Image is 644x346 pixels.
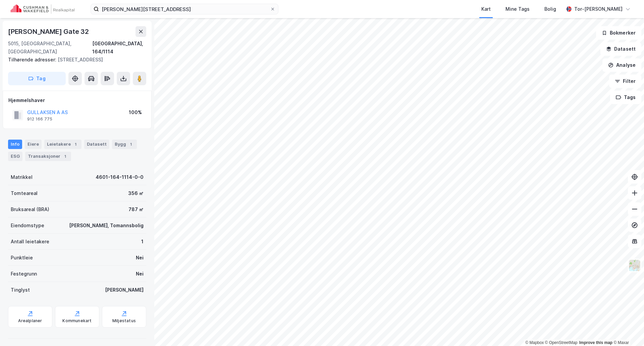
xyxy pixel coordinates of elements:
div: Mine Tags [505,5,530,13]
a: OpenStreetMap [545,340,578,345]
div: Transaksjoner [25,152,71,161]
div: 4601-164-1114-0-0 [96,173,144,181]
div: 912 166 775 [27,116,52,122]
div: Tomteareal [11,189,38,197]
iframe: Chat Widget [610,314,644,346]
div: 5015, [GEOGRAPHIC_DATA], [GEOGRAPHIC_DATA] [8,40,92,56]
div: Miljøstatus [112,318,136,324]
div: [PERSON_NAME], Tomannsbolig [69,221,144,230]
div: Datasett [84,140,109,149]
button: Tags [610,91,641,104]
div: Matrikkel [11,173,33,181]
span: Tilhørende adresser: [8,57,58,62]
div: Kontrollprogram for chat [610,314,644,346]
div: Leietakere [44,140,82,149]
div: Bygg [112,140,137,149]
div: Bolig [544,5,556,13]
div: Eiere [25,140,42,149]
div: Nei [136,254,144,262]
button: Analyse [602,58,641,72]
img: Z [628,259,641,272]
div: Kart [481,5,491,13]
div: Antall leietakere [11,238,49,246]
div: [PERSON_NAME] Gate 32 [8,26,90,37]
a: Mapbox [525,340,544,345]
div: 787 ㎡ [128,205,144,213]
div: 1 [127,141,134,148]
button: Tag [8,72,66,85]
div: 1 [141,238,144,246]
button: Datasett [600,42,641,56]
div: Punktleie [11,254,33,262]
div: Eiendomstype [11,221,44,230]
input: Søk på adresse, matrikkel, gårdeiere, leietakere eller personer [99,4,270,14]
div: ESG [8,152,22,161]
div: Kommunekart [62,318,92,324]
div: 1 [62,153,68,160]
div: Arealplaner [18,318,42,324]
div: Nei [136,270,144,278]
img: cushman-wakefield-realkapital-logo.202ea83816669bd177139c58696a8fa1.svg [11,4,74,14]
div: 1 [72,141,79,148]
div: [PERSON_NAME] [105,286,144,294]
button: Bokmerker [596,26,641,40]
div: Tinglyst [11,286,30,294]
div: Bruksareal (BRA) [11,205,49,213]
div: 100% [129,108,142,116]
div: Festegrunn [11,270,37,278]
button: Filter [609,75,641,88]
div: [GEOGRAPHIC_DATA], 164/1114 [92,40,146,56]
a: Improve this map [579,340,612,345]
div: [STREET_ADDRESS] [8,56,141,64]
div: Info [8,140,22,149]
div: 356 ㎡ [128,189,144,197]
div: Hjemmelshaver [8,96,146,104]
div: Tor-[PERSON_NAME] [574,5,623,13]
